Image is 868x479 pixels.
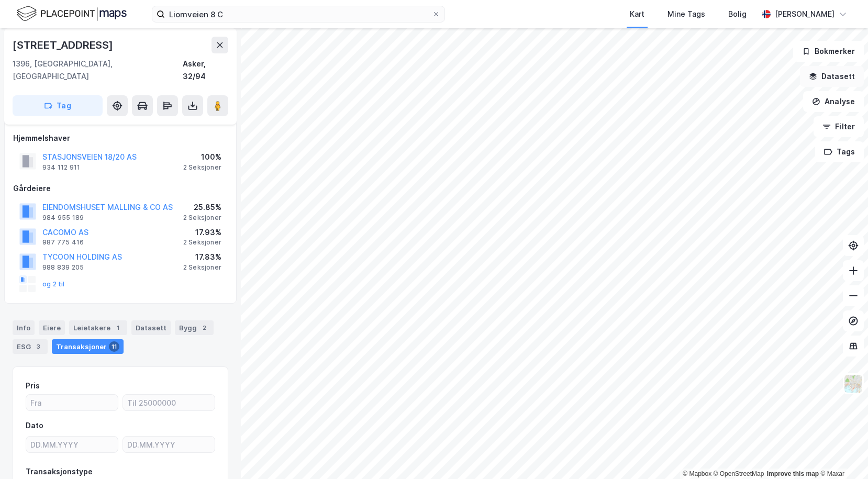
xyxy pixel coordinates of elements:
input: Til 25000000 [123,395,215,410]
button: Datasett [800,66,864,87]
div: 934 112 911 [42,163,80,172]
img: Z [843,374,863,394]
div: Eiere [39,320,65,335]
input: Søk på adresse, matrikkel, gårdeiere, leietakere eller personer [165,6,432,22]
div: Asker, 32/94 [183,58,228,83]
div: Transaksjonstype [26,465,93,478]
iframe: Chat Widget [816,429,868,479]
input: DD.MM.YYYY [123,437,215,452]
div: Datasett [131,320,171,335]
div: Hjemmelshaver [13,132,228,144]
div: Bolig [728,8,747,20]
div: Dato [26,419,43,432]
div: Kart [630,8,644,20]
input: Fra [26,395,118,410]
div: 1 [113,322,123,333]
div: [STREET_ADDRESS] [13,37,115,53]
img: logo.f888ab2527a4732fd821a326f86c7f29.svg [17,5,127,23]
div: 2 Seksjoner [183,263,221,272]
div: Leietakere [69,320,127,335]
button: Analyse [803,91,864,112]
div: 2 [199,322,209,333]
button: Filter [814,116,864,137]
div: 17.83% [183,251,221,263]
div: [PERSON_NAME] [775,8,834,20]
div: 17.93% [183,226,221,239]
div: 11 [109,341,119,352]
a: Improve this map [767,470,819,477]
div: Bygg [175,320,214,335]
div: 1396, [GEOGRAPHIC_DATA], [GEOGRAPHIC_DATA] [13,58,183,83]
a: OpenStreetMap [714,470,764,477]
div: Pris [26,380,40,392]
div: 2 Seksjoner [183,214,221,222]
a: Mapbox [683,470,711,477]
div: 2 Seksjoner [183,163,221,172]
div: 987 775 416 [42,238,84,247]
div: 988 839 205 [42,263,84,272]
div: 3 [33,341,43,352]
button: Bokmerker [793,41,864,62]
div: Transaksjoner [52,339,124,354]
div: 2 Seksjoner [183,238,221,247]
div: Gårdeiere [13,182,228,195]
div: 100% [183,151,221,163]
div: 984 955 189 [42,214,84,222]
div: Info [13,320,35,335]
button: Tags [815,141,864,162]
div: ESG [13,339,48,354]
input: DD.MM.YYYY [26,437,118,452]
button: Tag [13,95,103,116]
div: 25.85% [183,201,221,214]
div: Mine Tags [667,8,705,20]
